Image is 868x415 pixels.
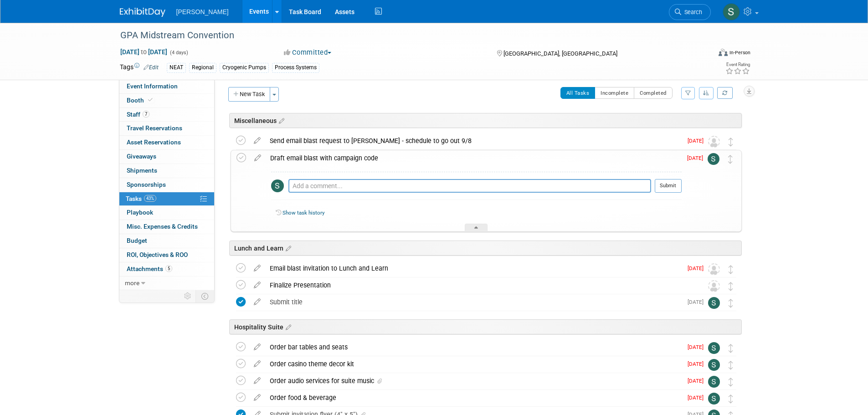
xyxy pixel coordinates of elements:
a: edit [249,343,265,351]
button: Incomplete [595,87,634,99]
a: Event Information [119,80,214,93]
td: Personalize Event Tab Strip [180,290,196,302]
img: Skye Tuinei [708,376,720,388]
button: Completed [634,87,673,99]
a: Show task history [282,210,324,216]
a: Edit [144,64,159,71]
a: Shipments [119,164,214,178]
a: Tasks43% [119,192,214,206]
a: edit [249,360,265,368]
div: Event Format [657,47,751,61]
span: [DATE] [687,155,708,161]
div: Email blast invitation to Lunch and Learn [265,261,682,276]
div: Finalize Presentation [265,277,690,293]
div: Cryogenic Pumps [220,63,269,72]
button: Submit [655,179,682,193]
span: [DATE] [688,344,708,350]
a: edit [249,281,265,289]
i: Move task [729,361,733,369]
a: Giveaways [119,150,214,164]
a: Travel Reservations [119,122,214,135]
div: In-Person [729,49,750,56]
span: Giveaways [127,153,156,160]
span: [PERSON_NAME] [176,8,229,15]
div: Regional [189,63,216,72]
a: Edit sections [283,243,291,252]
img: Skye Tuinei [708,153,719,165]
span: [DATE] [688,299,708,305]
span: Shipments [127,167,157,174]
div: Lunch and Learn [229,241,742,256]
td: Tags [120,62,159,73]
span: Attachments [127,265,172,272]
i: Move task [729,138,733,146]
button: All Tasks [560,87,596,99]
a: edit [250,154,266,162]
div: Order casino theme decor kit [265,356,682,372]
span: Booth [127,97,154,104]
a: Edit sections [277,116,284,125]
img: Unassigned [708,280,720,292]
div: Submit title [265,294,682,310]
td: Toggle Event Tabs [195,290,214,302]
a: Staff7 [119,108,214,122]
a: edit [249,137,265,145]
span: (4 days) [169,50,188,56]
i: Move task [729,299,733,307]
div: Hospitality Suite [229,319,742,334]
button: New Task [228,87,270,102]
span: Asset Reservations [127,138,181,146]
span: 5 [165,265,172,272]
div: Miscellaneous [229,113,742,128]
i: Move task [729,344,733,353]
a: edit [249,377,265,385]
img: Skye Tuinei [271,179,284,192]
span: Event Information [127,82,178,90]
div: Draft email blast with campaign code [266,150,682,166]
img: Skye Tuinei [708,297,720,309]
span: to [139,48,148,56]
a: more [119,277,214,290]
div: GPA Midstream Convention [117,27,697,44]
a: Edit sections [283,322,291,331]
span: Travel Reservations [127,124,182,132]
span: [DATE] [688,138,708,144]
a: Refresh [717,87,733,99]
div: Process Systems [272,63,319,72]
a: edit [249,264,265,272]
a: ROI, Objectives & ROO [119,248,214,262]
a: Booth [119,94,214,108]
a: Asset Reservations [119,136,214,149]
span: Staff [127,111,149,118]
span: Playbook [127,209,153,216]
div: NEAT [167,63,186,72]
span: Budget [127,237,147,244]
span: 43% [144,195,156,202]
span: ROI, Objectives & ROO [127,251,188,258]
span: 7 [143,111,149,118]
div: Send email blast request to [PERSON_NAME] - schedule to go out 9/8 [265,133,682,149]
span: [DATE] [688,395,708,401]
i: Booth reservation complete [148,97,153,102]
img: ExhibitDay [120,8,165,17]
div: Order bar tables and seats [265,339,682,355]
a: Sponsorships [119,178,214,192]
span: more [125,279,139,287]
i: Move task [729,265,733,274]
a: Attachments5 [119,262,214,276]
span: Tasks [126,195,156,202]
img: Skye Tuinei [708,359,720,371]
img: Skye Tuinei [708,342,720,354]
a: Misc. Expenses & Credits [119,220,214,234]
i: Move task [729,378,733,386]
span: [DATE] [688,361,708,367]
span: Sponsorships [127,181,166,188]
span: [DATE] [688,378,708,384]
img: Skye Tuinei [708,393,720,405]
a: Budget [119,234,214,248]
button: Committed [281,48,335,57]
i: Move task [729,395,733,403]
div: Order audio services for suite music [265,373,682,389]
span: Misc. Expenses & Credits [127,223,198,230]
img: Format-Inperson.png [719,49,728,56]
